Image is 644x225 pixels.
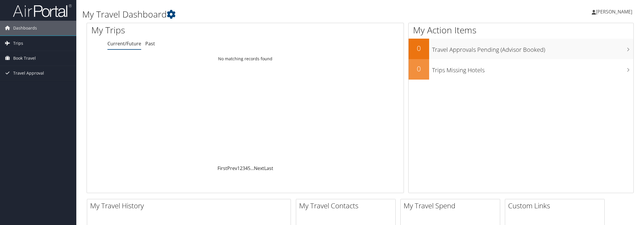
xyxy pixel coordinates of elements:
a: Last [264,165,273,171]
span: Book Travel [13,51,36,66]
a: 1 [237,165,240,171]
a: 2 [240,165,242,171]
h2: Custom Links [508,201,604,211]
a: Next [254,165,264,171]
h2: 0 [409,43,429,53]
img: airportal-logo.png [13,4,72,18]
a: Current/Future [107,40,141,47]
a: First [218,165,227,171]
h1: My Action Items [409,24,633,36]
h2: My Travel Contacts [299,201,395,211]
a: 4 [245,165,248,171]
td: No matching records found [87,54,404,64]
a: [PERSON_NAME] [592,3,638,20]
a: 0Trips Missing Hotels [409,59,633,80]
span: [PERSON_NAME] [596,8,632,15]
h1: My Trips [91,24,267,36]
h2: My Travel History [90,201,291,211]
h3: Trips Missing Hotels [432,63,633,74]
h2: My Travel Spend [404,201,500,211]
span: Trips [13,36,23,51]
a: 3 [242,165,245,171]
span: Travel Approval [13,66,44,80]
a: Prev [227,165,237,171]
a: 0Travel Approvals Pending (Advisor Booked) [409,39,633,59]
h1: My Travel Dashboard [82,8,453,20]
h2: 0 [409,64,429,74]
a: Past [145,40,155,47]
h3: Travel Approvals Pending (Advisor Booked) [432,43,633,54]
a: 5 [248,165,250,171]
span: Dashboards [13,21,37,35]
span: … [250,165,254,171]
